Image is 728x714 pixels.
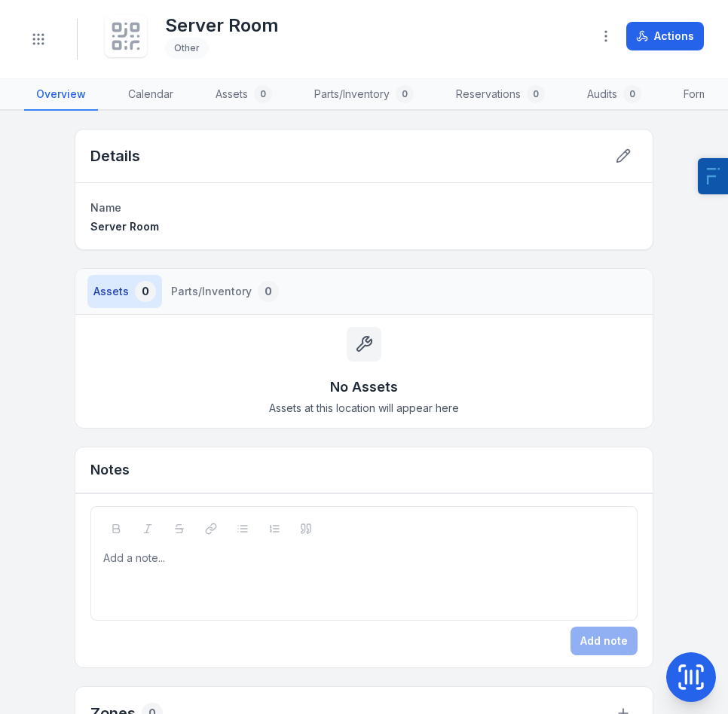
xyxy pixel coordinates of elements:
span: Name [90,201,121,214]
div: Other [165,38,209,59]
button: Toggle navigation [24,25,53,53]
div: 0 [527,85,545,103]
div: 0 [258,281,279,302]
a: Parts/Inventory0 [302,79,426,111]
a: Calendar [116,79,185,111]
button: Assets0 [87,275,162,308]
div: 0 [254,85,272,103]
h3: Notes [90,459,130,481]
button: Parts/Inventory0 [165,275,285,308]
a: Audits0 [575,79,653,111]
a: Overview [24,79,98,111]
h1: Server Room [165,14,279,38]
span: Server Room [90,220,159,233]
a: Reservations0 [444,79,557,111]
button: Actions [626,22,704,50]
span: Assets at this location will appear here [269,401,459,416]
div: 0 [396,85,414,103]
h2: Details [90,145,140,166]
a: Assets0 [203,79,284,111]
h3: No Assets [330,377,398,398]
div: 0 [135,281,156,302]
div: 0 [623,85,641,103]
